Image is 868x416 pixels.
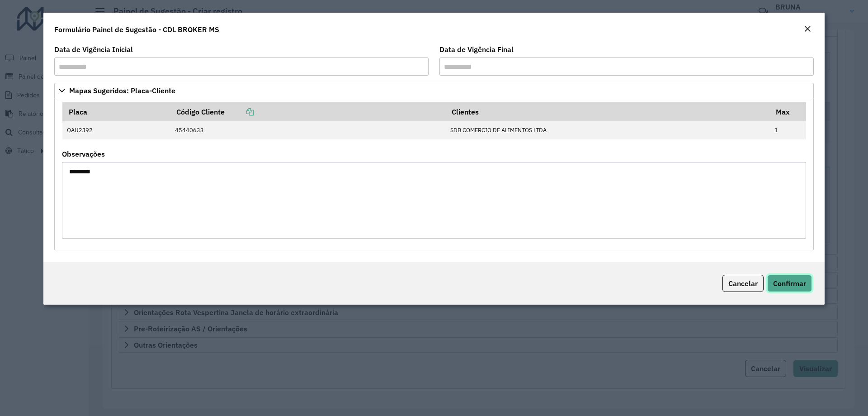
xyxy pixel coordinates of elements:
label: Data de Vigência Inicial [54,44,133,55]
a: Copiar [225,107,254,116]
a: Mapas Sugeridos: Placa-Cliente [54,83,814,98]
td: SDB COMERCIO DE ALIMENTOS LTDA [445,121,770,139]
td: 1 [770,121,806,139]
span: Cancelar [728,279,758,288]
span: Mapas Sugeridos: Placa-Cliente [69,87,175,94]
td: 45440633 [170,121,445,139]
button: Close [801,24,814,35]
label: Observações [62,148,105,159]
button: Cancelar [722,275,764,292]
th: Placa [62,102,170,121]
th: Código Cliente [170,102,445,121]
button: Confirmar [767,275,812,292]
h4: Formulário Painel de Sugestão - CDL BROKER MS [54,24,219,35]
div: Mapas Sugeridos: Placa-Cliente [54,98,814,250]
th: Clientes [445,102,770,121]
th: Max [770,102,806,121]
td: QAU2J92 [62,121,170,139]
label: Data de Vigência Final [439,44,514,55]
em: Fechar [804,25,811,33]
span: Confirmar [773,279,806,288]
